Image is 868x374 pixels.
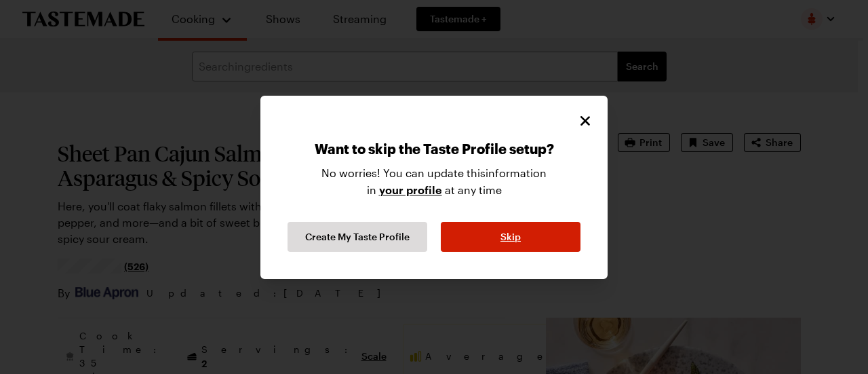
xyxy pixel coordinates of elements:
[500,230,521,244] span: Skip
[315,141,554,165] p: Want to skip the Taste Profile setup?
[321,165,547,208] p: No worries! You can update this information in at any time
[288,222,427,252] button: Continue Taste Profile
[441,222,580,252] button: Skip Taste Profile
[379,182,442,197] a: your profile
[576,112,594,130] button: Close
[305,230,410,244] span: Create My Taste Profile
